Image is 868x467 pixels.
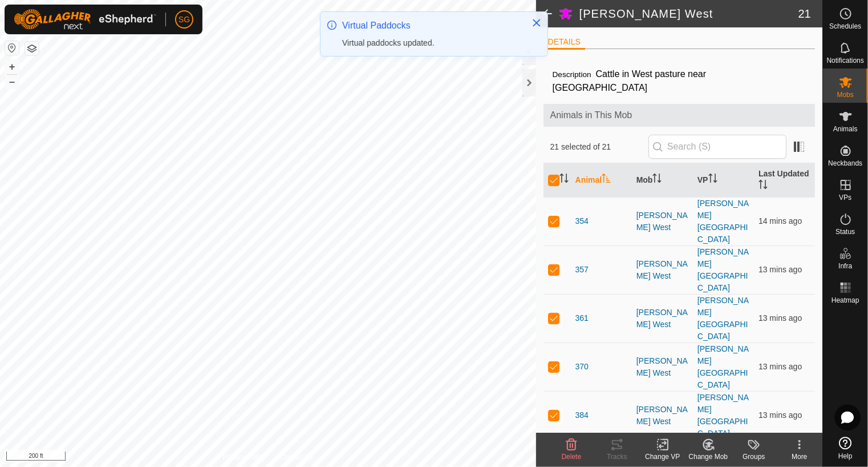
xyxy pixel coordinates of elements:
[754,163,815,198] th: Last Updated
[636,210,688,234] div: [PERSON_NAME] West
[697,296,749,341] a: [PERSON_NAME][GEOGRAPHIC_DATA]
[798,5,811,22] span: 21
[832,297,859,304] span: Heatmap
[697,393,749,438] a: [PERSON_NAME][GEOGRAPHIC_DATA]
[652,175,662,184] p-sorticon: Activate to sort
[759,313,802,323] span: 12 Aug 2025, 7:35 am
[223,452,266,462] a: Privacy Policy
[759,362,802,371] span: 12 Aug 2025, 7:36 am
[827,57,864,64] span: Notifications
[25,42,39,55] button: Map Layers
[5,75,19,88] button: –
[759,216,802,226] span: 12 Aug 2025, 7:35 am
[562,453,582,461] span: Delete
[828,160,862,167] span: Neckbands
[759,410,802,420] span: 12 Aug 2025, 7:36 am
[279,452,313,462] a: Contact Us
[575,264,589,276] span: 357
[838,263,852,269] span: Infra
[602,175,611,184] p-sorticon: Activate to sort
[632,163,693,198] th: Mob
[636,355,688,379] div: [PERSON_NAME] West
[648,135,786,159] input: Search (S)
[693,163,754,198] th: VP
[575,215,589,227] span: 354
[529,15,545,31] button: Close
[571,163,632,198] th: Animal
[579,7,798,21] h2: [PERSON_NAME] West
[5,60,19,74] button: +
[833,126,858,132] span: Animals
[594,452,640,462] div: Tracks
[14,9,156,30] img: Gallagher Logo
[708,175,717,184] p-sorticon: Activate to sort
[559,175,569,184] p-sorticon: Activate to sort
[342,19,520,33] div: Virtual Paddocks
[5,41,19,55] button: Reset Map
[543,36,585,50] li: DETAILS
[686,452,731,462] div: Change Mob
[179,14,190,26] span: SG
[636,307,688,331] div: [PERSON_NAME] West
[835,228,855,235] span: Status
[575,361,589,373] span: 370
[697,199,749,244] a: [PERSON_NAME][GEOGRAPHIC_DATA]
[697,247,749,292] a: [PERSON_NAME][GEOGRAPHIC_DATA]
[575,312,589,324] span: 361
[777,452,822,462] div: More
[759,265,802,274] span: 12 Aug 2025, 7:36 am
[553,70,591,79] label: Description
[636,404,688,428] div: [PERSON_NAME] West
[550,108,809,122] span: Animals in This Mob
[823,432,868,464] a: Help
[575,409,589,421] span: 384
[342,37,520,49] div: Virtual paddocks updated.
[731,452,777,462] div: Groups
[829,23,861,30] span: Schedules
[640,452,686,462] div: Change VP
[553,65,707,97] span: Cattle in West pasture near [GEOGRAPHIC_DATA]
[839,194,851,201] span: VPs
[550,141,648,153] span: 21 selected of 21
[697,344,749,389] a: [PERSON_NAME][GEOGRAPHIC_DATA]
[759,182,768,191] p-sorticon: Activate to sort
[838,453,853,460] span: Help
[636,258,688,282] div: [PERSON_NAME] West
[837,91,854,98] span: Mobs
